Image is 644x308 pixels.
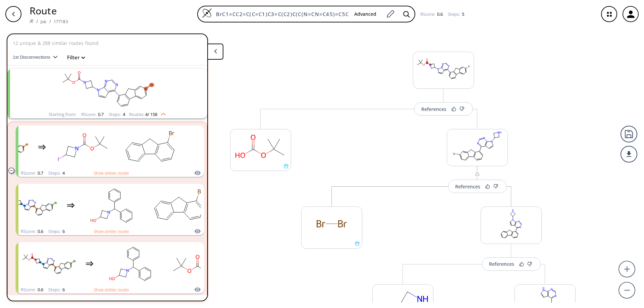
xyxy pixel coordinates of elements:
span: 6 [61,287,65,293]
button: References [482,257,541,271]
div: Steps : [48,171,65,175]
svg: OC1CN(C(c2ccccc2)c2ccccc2)C1 [82,185,142,227]
svg: CC(C)(C)OC(=O)N1CC(n2ccc3c(-c4cccc5c4Cc4cc(Br)ccc4-5)ncnc32)C1 [413,52,474,86]
svg: Clc1ncnc2[nH]ccc12 [187,126,247,168]
img: warning [475,171,480,176]
button: Show similar routes [94,228,129,234]
svg: OC1CN(C(c2ccccc2)c2ccccc2)C1 [100,243,161,285]
span: 4 / 158 [145,112,157,117]
div: References [455,184,480,189]
div: RScore : [420,12,443,16]
button: References [448,180,507,193]
span: 4 [61,170,65,176]
div: Routes: [129,112,166,117]
svg: CC(C)(C)OC(=O)N1CC(n2ccc3c(-c4cccc5c4Cc4cc(Br)ccc4-5)ncnc32)C1 [20,69,195,111]
a: Job [41,19,46,24]
span: 1st Disconnections [13,55,53,60]
button: Show similar routes [94,287,129,293]
svg: c1ccc2c(c1)Cc1c-2cccc1-c1ncnc2c1ccn2C1CNC1 [481,207,541,241]
div: Starting from: [49,112,76,117]
svg: Brc1ccc2c(c1)Cc1c-2cccc1-c1ncnc2c1ccn2C1CNC1 [447,129,507,164]
input: Enter SMILES [212,11,349,17]
p: 12 unique & 288 similar routes found [13,40,99,47]
span: 0.7 [37,170,43,176]
div: References [421,107,446,111]
span: 0.6 [436,11,443,17]
img: Up [157,110,166,116]
span: 6 [61,228,65,234]
div: References [489,262,514,266]
button: Advanced [349,8,382,20]
svg: CC(C)(C)OC(=O)OC(C)(C)C [167,243,228,285]
li: / [36,18,38,25]
div: Steps : [109,112,125,117]
button: 1st Disconnections [13,49,63,65]
div: RScore : [21,288,43,292]
span: 0.6 [37,287,43,293]
svg: CC(C)(C)OC(=O)N1CC(I)C1 [53,126,113,168]
span: 0.7 [97,111,104,117]
li: / [49,18,51,25]
img: Logo Spaya [202,8,212,18]
div: Steps : [48,229,65,234]
button: Filter [63,55,85,60]
svg: Brc1cccc2c1Cc1ccccc1-2 [120,126,180,168]
svg: CC(C)(C)OC(=O)N1CC(n2ccc3c(-c4cccc5c4Cc4cc(Br)ccc4-5)ncnc32)C1 [18,243,79,285]
svg: BrBr [302,207,362,241]
a: 177183 [54,19,68,24]
div: RScore : [21,171,43,175]
div: Steps : [48,288,65,292]
div: RScore : [21,229,43,234]
svg: CC(C)(C)OC(=O)O [230,129,291,164]
span: 5 [461,11,464,17]
button: References [414,102,473,116]
p: Route [30,3,68,18]
img: Spaya logo [30,19,34,23]
button: Show similar routes [94,170,129,176]
div: RScore : [81,112,104,117]
span: 4 [122,111,125,117]
span: 0.6 [37,228,43,234]
div: Steps : [448,12,464,16]
svg: Brc1cccc2c1Cc1ccccc1-2 [149,185,209,227]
